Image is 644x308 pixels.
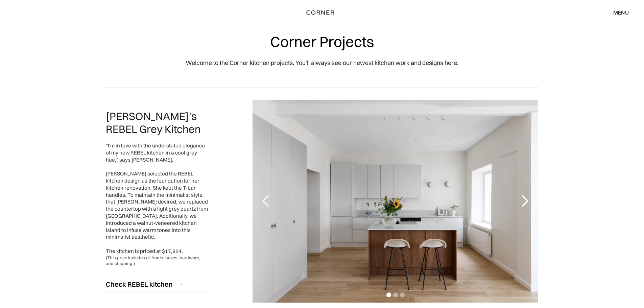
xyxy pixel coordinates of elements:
div: menu [606,7,629,18]
div: "I'm in love with the understated elegance of my new REBEL kitchen in a cool grey hue," says [PER... [106,142,208,255]
div: 1 of 3 [253,100,538,303]
div: menu [613,10,629,15]
h1: Corner Projects [270,34,374,50]
a: home [299,8,345,17]
div: Show slide 2 of 3 [393,292,398,297]
div: Show slide 1 of 3 [386,292,391,297]
div: previous slide [253,100,280,303]
a: Check REBEL kitchen [106,276,208,292]
div: Show slide 3 of 3 [400,292,405,297]
h2: [PERSON_NAME]'s REBEL Grey Kitchen [106,110,208,136]
p: Welcome to the Corner kitchen projects. You'll always see our newest kitchen work and designs here. [186,58,458,67]
div: Check REBEL kitchen [106,280,173,289]
div: (This price includes all fronts, boxes, hardware, and shipping.) [106,255,208,267]
div: carousel [253,100,538,303]
div: next slide [511,100,538,303]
